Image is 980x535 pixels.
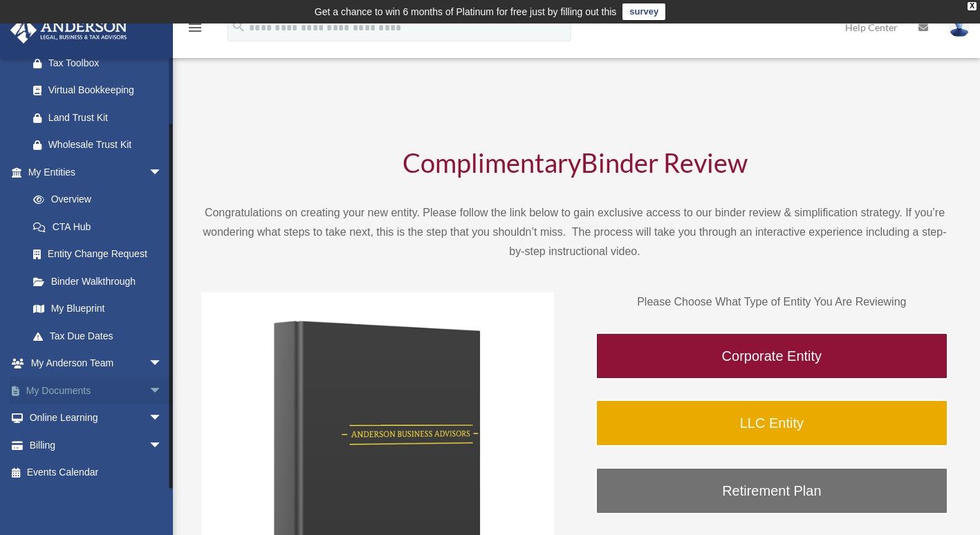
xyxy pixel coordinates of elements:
span: Complimentary [403,147,581,178]
a: Retirement Plan [595,467,948,514]
a: Virtual Bookkeeping [19,77,183,104]
a: Binder Walkthrough [19,267,176,295]
a: LLC Entity [595,400,948,447]
span: arrow_drop_down [149,404,176,433]
a: Billingarrow_drop_down [10,431,183,459]
div: Virtual Bookkeeping [48,82,166,99]
a: My Anderson Teamarrow_drop_down [10,350,183,377]
div: Get a chance to win 6 months of Platinum for free just by filling out this [315,3,617,20]
a: My Entitiesarrow_drop_down [10,158,183,186]
span: arrow_drop_down [149,350,176,378]
a: Tax Due Dates [19,322,183,350]
a: Entity Change Request [19,241,183,268]
a: Land Trust Kit [19,104,183,131]
i: search [231,19,246,34]
div: Land Trust Kit [48,109,166,126]
a: My Documentsarrow_drop_down [10,377,183,404]
div: Wholesale Trust Kit [48,136,166,153]
span: arrow_drop_down [149,377,176,405]
a: Tax Toolbox [19,49,183,77]
span: arrow_drop_down [149,431,176,460]
span: arrow_drop_down [149,158,176,187]
a: Overview [19,186,183,214]
a: My Blueprint [19,295,183,323]
img: Anderson Advisors Platinum Portal [6,17,131,44]
i: menu [187,19,203,36]
p: Congratulations on creating your new entity. Please follow the link below to gain exclusive acces... [201,203,948,261]
span: Binder Review [581,147,748,178]
a: Online Learningarrow_drop_down [10,404,183,432]
a: menu [187,24,203,36]
a: Wholesale Trust Kit [19,131,183,159]
a: Events Calendar [10,459,183,487]
div: Tax Toolbox [48,55,166,72]
p: Please Choose What Type of Entity You Are Reviewing [595,292,948,312]
img: User Pic [949,17,970,37]
a: survey [622,3,665,20]
div: close [968,2,977,10]
a: Corporate Entity [595,332,948,379]
a: CTA Hub [19,213,183,241]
